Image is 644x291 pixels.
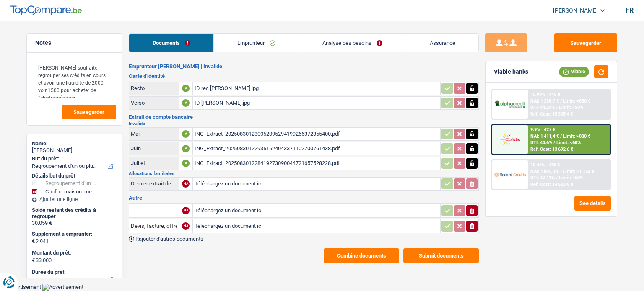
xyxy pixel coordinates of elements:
[129,34,213,52] a: Documents
[530,98,559,104] span: NAI: 1 238,7 €
[530,147,573,152] div: Ref. Cost: 13 692,6 €
[530,162,560,167] div: 10.45% | 436 €
[560,134,562,139] span: /
[129,73,479,79] h3: Carte d'identité
[32,196,117,202] div: Ajouter une ligne
[32,220,117,227] div: 30.059 €
[10,5,82,15] img: TopCompare Logo
[403,248,479,263] button: Submit documents
[32,140,117,147] div: Name:
[556,175,558,180] span: /
[560,169,562,174] span: /
[214,34,299,52] a: Emprunteur
[129,236,203,242] button: Rajouter d'autres documents
[131,180,177,187] div: Dernier extrait de compte pour vos allocations familiales
[530,169,559,174] span: NAI: 1 093,3 €
[530,134,559,139] span: NAI: 1 411,4 €
[195,82,439,95] div: ID rec [PERSON_NAME].jpg
[530,127,555,132] div: 9.9% | 427 €
[129,171,479,176] h2: Allocations familiales
[32,173,117,179] div: Détails but du prêt
[556,140,581,145] span: Limit: <60%
[530,105,555,110] span: DTI: 44.24%
[131,100,177,106] div: Verso
[559,67,589,76] div: Viable
[182,222,190,230] div: NA
[195,128,439,140] div: ING_Extract_202508301230052095294199266372355400.pdf
[560,98,562,104] span: /
[32,207,117,220] div: Solde restant des crédits à regrouper
[559,175,583,180] span: Limit: <60%
[494,167,525,182] img: Record Credits
[530,140,552,145] span: DTI: 40.6%
[195,142,439,155] div: ING_Extract_202508301229351524043371102700761438.pdf
[324,248,399,263] button: Combine documents
[182,145,190,152] div: A
[182,85,190,92] div: A
[563,134,590,139] span: Limit: >800 €
[182,207,190,214] div: NA
[182,180,190,188] div: NA
[32,257,35,264] span: €
[574,196,611,211] button: See details
[556,105,558,110] span: /
[554,33,617,52] button: Sauvegarder
[32,269,115,276] label: Durée du prêt:
[131,145,177,152] div: Juin
[195,157,439,170] div: ING_Extract_202508301228419273090044721657528228.pdf
[494,100,525,109] img: AlphaCredit
[559,105,583,110] span: Limit: <50%
[62,105,116,119] button: Sauvegarder
[42,284,83,291] img: Advertisement
[299,34,406,52] a: Analyse des besoins
[182,99,190,107] div: A
[546,4,605,18] a: [PERSON_NAME]
[32,250,115,256] label: Montant du prêt:
[563,98,590,104] span: Limit: >850 €
[563,169,594,174] span: Limit: >1.153 €
[494,68,528,75] div: Viable banks
[32,155,115,162] label: But du prêt:
[131,160,177,166] div: Juillet
[129,63,479,70] h2: Emprunteur [PERSON_NAME] | Invalide
[135,236,203,242] span: Rajouter d'autres documents
[131,85,177,91] div: Recto
[129,114,479,120] h3: Extrait de compte bancaire
[32,147,117,154] div: [PERSON_NAME]
[530,182,573,187] div: Ref. Cost: 14 503,8 €
[129,195,479,201] h3: Autre
[553,140,555,145] span: /
[553,7,598,14] span: [PERSON_NAME]
[182,130,190,138] div: A
[195,97,439,109] div: ID [PERSON_NAME].jpg
[32,231,115,237] label: Supplément à emprunter:
[530,92,560,97] div: 10.99% | 445 €
[129,121,479,126] h2: Invalide
[131,131,177,137] div: Mai
[494,131,525,147] img: Cofidis
[35,39,114,46] h5: Notes
[530,111,573,117] div: Ref. Cost: 15 305,4 €
[182,160,190,167] div: A
[530,175,555,180] span: DTI: 47.11%
[406,34,478,52] a: Assurance
[32,238,35,245] span: €
[73,109,104,115] span: Sauvegarder
[626,6,634,14] div: fr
